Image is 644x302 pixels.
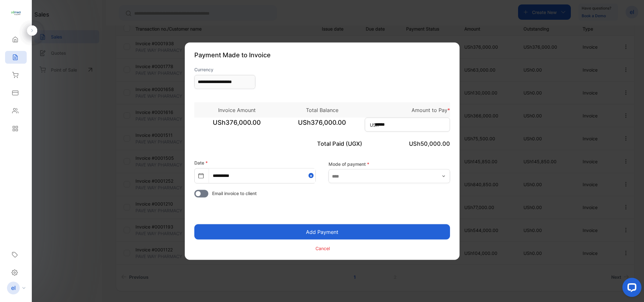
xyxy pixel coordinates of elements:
p: Cancel [315,245,330,252]
p: el [11,284,16,292]
span: USh50,000.00 [409,140,450,147]
span: USh [370,121,378,128]
span: USh376,000.00 [280,117,365,133]
p: Payment Made to Invoice [194,50,450,60]
span: USh376,000.00 [194,117,280,133]
p: Invoice Amount [194,106,280,114]
label: Currency [194,66,255,73]
img: logo [11,8,21,18]
p: Amount to Pay [365,106,450,114]
p: Total Balance [280,106,365,114]
button: Close [308,168,315,183]
span: Email invoice to client [212,190,257,196]
iframe: LiveChat chat widget [617,275,644,302]
button: Add Payment [194,224,450,239]
p: Total Paid (UGX) [280,139,365,148]
label: Mode of payment [329,161,450,167]
label: Date [194,160,208,165]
